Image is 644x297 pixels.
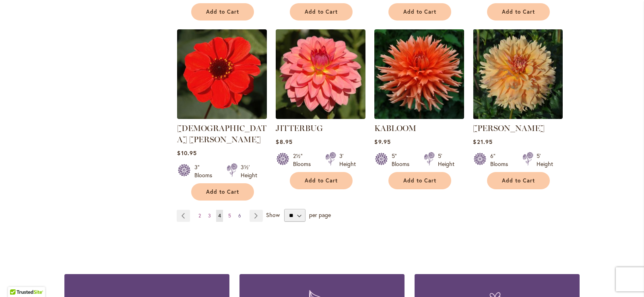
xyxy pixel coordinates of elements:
span: $8.95 [276,138,292,145]
a: 3 [206,210,213,222]
a: JITTERBUG [276,123,323,133]
a: [PERSON_NAME] [473,123,545,133]
span: Add to Cart [502,8,535,15]
a: 5 [226,210,233,222]
button: Add to Cart [487,172,550,189]
a: JAPANESE BISHOP [177,113,267,121]
div: 5' Height [438,152,454,168]
div: 3" Blooms [194,163,217,179]
a: [DEMOGRAPHIC_DATA] [PERSON_NAME] [177,123,266,144]
button: Add to Cart [388,172,451,189]
img: KABLOOM [374,29,464,119]
div: 3' Height [339,152,356,168]
span: Add to Cart [305,8,338,15]
button: Add to Cart [290,3,353,20]
span: Add to Cart [502,177,535,184]
span: 3 [208,213,211,219]
img: JAPANESE BISHOP [177,29,267,119]
iframe: Launch Accessibility Center [6,268,29,291]
span: $10.95 [177,149,196,157]
span: 2 [198,213,201,219]
span: per page [309,211,331,219]
button: Add to Cart [487,3,550,20]
span: Add to Cart [403,177,436,184]
span: 5 [228,213,231,219]
button: Add to Cart [290,172,353,189]
a: KABLOOM [374,113,464,121]
div: 5" Blooms [392,152,414,168]
button: Add to Cart [191,183,254,201]
button: Add to Cart [388,3,451,20]
a: KARMEL KORN [473,113,563,121]
span: Add to Cart [206,8,239,15]
a: 2 [196,210,203,222]
div: 6" Blooms [490,152,513,168]
div: 2½" Blooms [293,152,316,168]
span: Add to Cart [305,177,338,184]
div: 5' Height [537,152,553,168]
button: Add to Cart [191,3,254,20]
div: 3½' Height [241,163,257,179]
span: Add to Cart [403,8,436,15]
span: 4 [218,213,221,219]
span: 6 [238,213,241,219]
span: Show [266,211,280,219]
span: Add to Cart [206,188,239,195]
img: KARMEL KORN [473,29,563,119]
a: KABLOOM [374,123,416,133]
a: 6 [236,210,243,222]
span: $9.95 [374,138,390,145]
span: $21.95 [473,138,492,145]
a: JITTERBUG [276,113,365,121]
img: JITTERBUG [276,29,365,119]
